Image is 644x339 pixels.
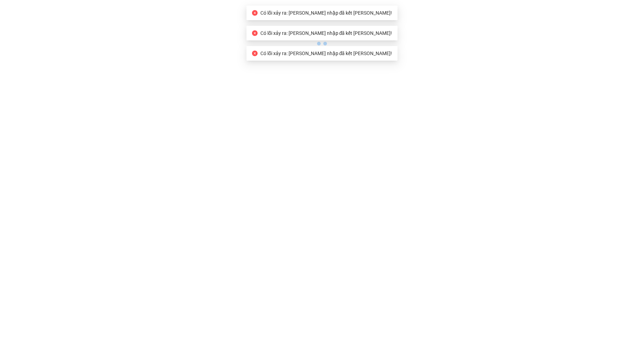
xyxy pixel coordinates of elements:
[260,30,392,36] span: Có lỗi xảy ra: [PERSON_NAME] nhập đã kết [PERSON_NAME]!
[260,51,392,56] span: Có lỗi xảy ra: [PERSON_NAME] nhập đã kết [PERSON_NAME]!
[252,51,258,56] span: close-circle
[252,10,258,16] span: close-circle
[252,30,258,36] span: close-circle
[260,10,392,16] span: Có lỗi xảy ra: [PERSON_NAME] nhập đã kết [PERSON_NAME]!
